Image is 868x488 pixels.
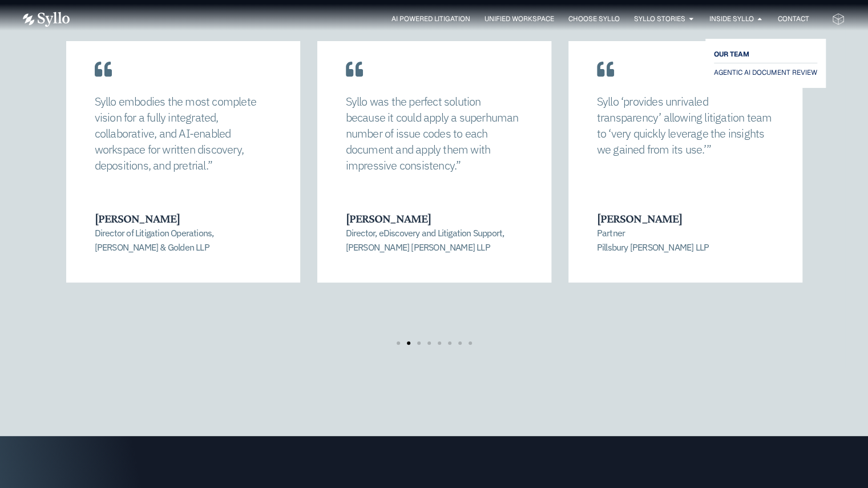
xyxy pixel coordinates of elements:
nav: Menu [92,14,809,25]
p: Syllo embodies the most complete vision for a fully integrated, collaborative, and AI-enabled wor... [95,94,272,174]
p: Syllo was the perfect solution because it could apply a superhuman number of issue codes to each ... [346,94,523,174]
a: Syllo Stories [633,14,685,24]
h3: [PERSON_NAME] [95,211,271,226]
a: OUR TEAM [714,47,817,61]
a: AGENTIC AI DOCUMENT REVIEW [714,66,817,79]
div: Menu Toggle [92,14,809,25]
div: Carousel [66,41,802,345]
div: 4 / 8 [568,41,802,313]
a: Choose Syllo [568,14,619,24]
h3: [PERSON_NAME] [346,211,522,226]
img: Vector [23,12,70,27]
span: OUR TEAM [714,47,749,61]
span: Go to slide 8 [469,341,472,345]
p: Director, eDiscovery and Litigation Support, [PERSON_NAME] [PERSON_NAME] LLP [346,226,522,254]
p: Partner Pillsbury [PERSON_NAME] LLP [597,226,773,254]
span: Go to slide 5 [438,341,441,345]
span: Go to slide 6 [448,341,451,345]
span: Go to slide 3 [417,341,421,345]
span: Go to slide 7 [458,341,462,345]
p: Syllo ‘provides unrivaled transparency’ allowing litigation team to ‘very quickly leverage the in... [597,94,774,158]
span: Go to slide 4 [427,341,431,345]
div: 2 / 8 [66,41,300,313]
span: Go to slide 2 [407,341,410,345]
a: AI Powered Litigation [391,14,470,24]
span: Go to slide 1 [397,341,400,345]
a: Inside Syllo [709,14,753,24]
a: Contact [777,14,809,24]
p: Director of Litigation Operations, [PERSON_NAME] & Golden LLP [95,226,271,254]
div: 3 / 8 [317,41,551,313]
a: Unified Workspace [484,14,554,24]
h3: [PERSON_NAME] [597,211,773,226]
